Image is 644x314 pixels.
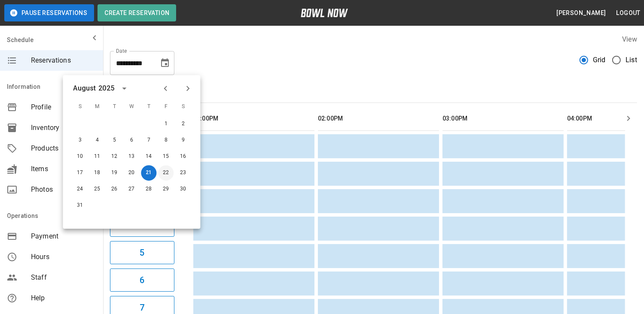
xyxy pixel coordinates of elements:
[175,133,191,148] button: Aug 9, 2025
[31,55,96,66] span: Reservations
[107,181,122,197] button: Aug 26, 2025
[124,165,139,181] button: Aug 20, 2025
[4,4,94,21] button: Pause Reservations
[89,165,105,181] button: Aug 18, 2025
[140,273,144,287] h6: 6
[117,81,131,96] button: calendar view is open, switch to year view
[622,35,637,43] label: View
[31,123,96,133] span: Inventory
[158,116,174,132] button: Aug 1, 2025
[175,149,191,164] button: Aug 16, 2025
[31,184,96,195] span: Photos
[158,181,174,197] button: Aug 29, 2025
[107,149,122,164] button: Aug 12, 2025
[31,272,96,283] span: Staff
[73,83,96,94] div: August
[124,133,139,148] button: Aug 6, 2025
[72,149,88,164] button: Aug 10, 2025
[158,149,174,164] button: Aug 15, 2025
[318,106,439,131] th: 02:00PM
[141,181,156,197] button: Aug 28, 2025
[158,98,174,115] span: F
[31,164,96,174] span: Items
[98,4,176,21] button: Create Reservation
[141,133,156,148] button: Aug 7, 2025
[31,231,96,242] span: Payment
[107,133,122,148] button: Aug 5, 2025
[613,5,644,21] button: Logout
[31,102,96,112] span: Profile
[72,181,88,197] button: Aug 24, 2025
[107,98,122,115] span: T
[31,143,96,154] span: Products
[175,116,191,132] button: Aug 2, 2025
[89,149,105,164] button: Aug 11, 2025
[31,293,96,303] span: Help
[124,149,139,164] button: Aug 13, 2025
[124,98,139,115] span: W
[158,165,174,181] button: Aug 22, 2025
[175,181,191,197] button: Aug 30, 2025
[175,98,191,115] span: S
[110,82,637,103] div: inventory tabs
[72,98,88,115] span: S
[72,165,88,181] button: Aug 17, 2025
[158,81,173,96] button: Previous month
[553,5,609,21] button: [PERSON_NAME]
[593,55,606,65] span: Grid
[175,165,191,181] button: Aug 23, 2025
[31,252,96,262] span: Hours
[72,133,88,148] button: Aug 3, 2025
[110,241,174,264] button: 5
[140,246,144,260] h6: 5
[141,165,156,181] button: Aug 21, 2025
[98,83,114,94] div: 2025
[193,106,314,131] th: 01:00PM
[180,81,195,96] button: Next month
[72,198,88,213] button: Aug 31, 2025
[626,55,637,65] span: List
[141,98,156,115] span: T
[89,181,105,197] button: Aug 25, 2025
[443,106,564,131] th: 03:00PM
[156,54,174,72] button: Choose date, selected date is Aug 21, 2025
[110,269,174,292] button: 6
[89,98,105,115] span: M
[141,149,156,164] button: Aug 14, 2025
[158,133,174,148] button: Aug 8, 2025
[124,181,139,197] button: Aug 27, 2025
[89,133,105,148] button: Aug 4, 2025
[301,9,348,17] img: logo
[107,165,122,181] button: Aug 19, 2025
